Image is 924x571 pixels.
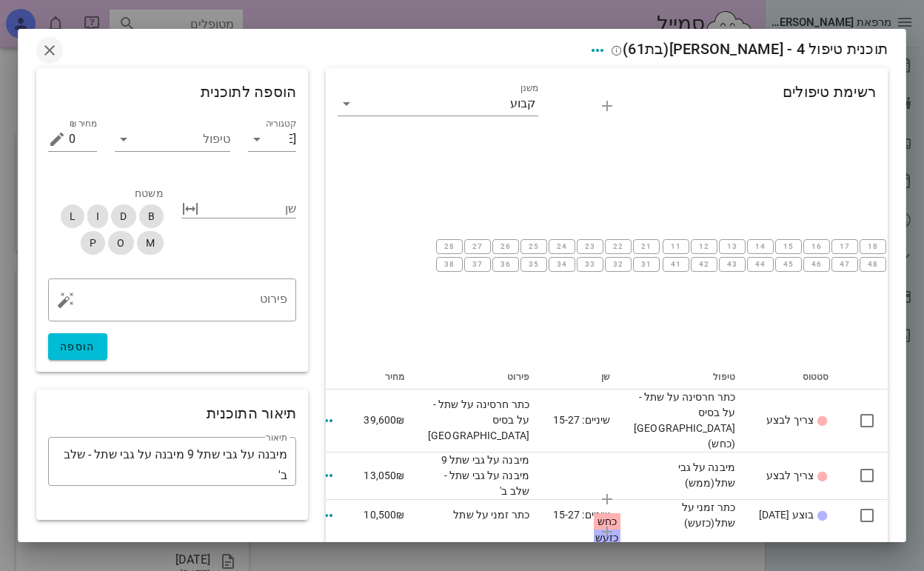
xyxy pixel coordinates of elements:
[867,260,879,268] span: 48
[436,239,463,254] button: 28
[436,257,463,272] button: 38
[726,242,738,250] span: 13
[266,118,296,130] label: קטגוריה
[492,257,519,272] button: 36
[500,260,512,268] span: 36
[453,509,529,521] span: כתר זמני על שתל
[577,257,603,272] button: 33
[556,260,568,268] span: 34
[584,242,596,250] span: 23
[500,242,512,250] span: 26
[556,242,568,250] span: 24
[640,242,652,250] span: 21
[96,204,99,228] span: I
[685,477,715,489] span: (ממש)
[148,204,155,228] span: B
[623,40,669,58] span: (בת )
[520,83,538,94] label: משנן
[663,239,689,254] button: 11
[628,40,645,58] span: 61
[663,257,689,272] button: 41
[48,130,66,148] button: מחיר ₪ appended action
[528,242,540,250] span: 25
[633,239,660,254] button: 21
[612,242,624,250] span: 22
[443,260,455,268] span: 38
[472,260,483,268] span: 37
[326,68,888,144] div: רשימת טיפולים
[670,260,682,268] span: 41
[464,239,491,254] button: 27
[633,257,660,272] button: 31
[634,390,735,452] div: כתר חרסינה על שתל - על בסיס [GEOGRAPHIC_DATA]
[90,231,96,255] span: P
[766,470,814,481] span: צריך לבצע
[839,260,851,268] span: 47
[443,242,455,250] span: 28
[70,204,76,228] span: L
[605,257,632,272] button: 32
[747,239,774,254] button: 14
[783,260,794,268] span: 45
[492,239,519,254] button: 26
[754,242,766,250] span: 14
[867,242,879,250] span: 18
[719,257,746,272] button: 43
[120,204,127,228] span: D
[640,260,652,268] span: 31
[352,366,416,390] th: מחיר
[36,68,308,116] div: הוספה לתוכנית
[472,242,483,250] span: 27
[69,118,97,130] label: מחיר ₪
[811,242,823,250] span: 16
[691,257,717,272] button: 42
[860,257,886,272] button: 48
[611,40,888,58] span: תוכנית טיפול 4 - [PERSON_NAME]
[338,92,538,116] div: משנןקבוע
[831,257,858,272] button: 47
[135,187,163,199] span: משטח
[775,257,802,272] button: 45
[670,242,682,250] span: 11
[520,257,547,272] button: 35
[698,242,710,250] span: 12
[708,438,735,450] span: (כחש)
[528,260,540,268] span: 35
[364,470,404,481] span: 13,050₪
[549,239,575,254] button: 24
[634,500,735,531] div: כתר זמני על שתל
[803,257,830,272] button: 46
[48,333,107,360] button: הוספה
[464,257,491,272] button: 37
[541,366,622,390] th: שן
[553,413,610,428] div: שיניים: 15-27
[266,433,287,444] label: תיאור
[36,390,308,437] div: תיאור התוכנית
[759,509,814,521] span: בוצע [DATE]
[584,260,596,268] span: 33
[691,239,717,254] button: 12
[364,414,404,426] span: 39,600₪
[117,231,124,255] span: O
[597,515,617,527] span: כחש
[775,239,802,254] button: 15
[553,507,610,523] div: שיניים: 15-27
[684,517,715,529] span: (כזעש)
[698,260,710,268] span: 42
[860,239,886,254] button: 18
[577,239,603,254] button: 23
[60,341,96,353] span: הוספה
[146,231,155,255] span: M
[439,454,529,497] span: מיבנה על גבי שתל 9 מיבנה על גבי שתל - שלב ב'
[803,239,830,254] button: 16
[605,239,632,254] button: 22
[719,239,746,254] button: 13
[612,260,624,268] span: 32
[811,260,823,268] span: 46
[549,257,575,272] button: 34
[754,260,766,268] span: 44
[747,366,840,390] th: סטטוס
[634,460,735,491] div: מיבנה על גבי שתל
[416,366,541,390] th: פירוט
[726,260,738,268] span: 43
